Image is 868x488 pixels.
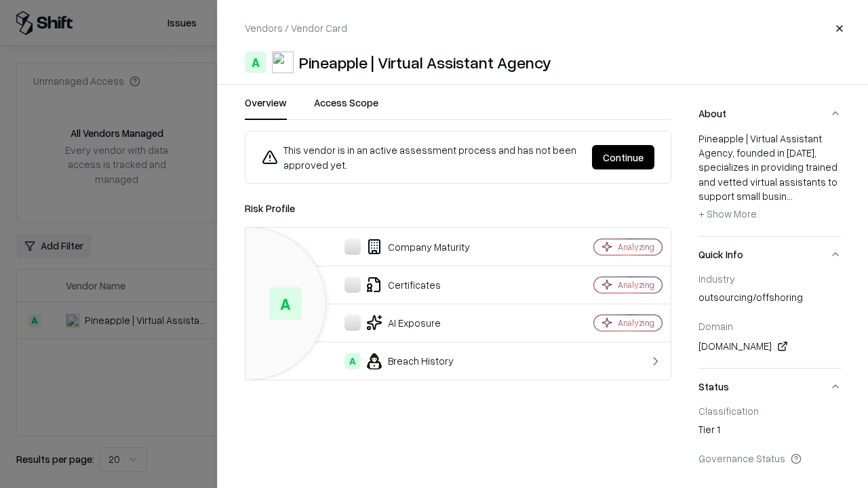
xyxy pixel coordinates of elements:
button: + Show More [698,203,757,225]
div: A [344,353,361,369]
div: outsourcing/offshoring [698,290,841,309]
div: Governance Status [698,452,841,464]
div: Quick Info [698,272,841,368]
span: + Show More [698,207,757,220]
div: Analyzing [618,241,654,253]
div: A [269,287,302,320]
p: Vendors / Vendor Card [245,21,347,35]
button: Access Scope [314,96,378,120]
div: AI Exposure [256,314,547,331]
div: Tier 1 [698,422,841,441]
div: Domain [698,320,841,332]
div: Certificates [256,277,547,293]
div: A [245,52,267,73]
div: Classification [698,405,841,417]
div: Pineapple | Virtual Assistant Agency, founded in [DATE], specializes in providing trained and vet... [698,131,841,225]
div: [DOMAIN_NAME] [698,338,841,354]
button: Quick Info [698,237,841,272]
div: Analyzing [618,279,654,291]
button: Overview [245,96,287,120]
div: Pineapple | Virtual Assistant Agency [299,52,551,73]
div: Breach History [256,353,547,369]
button: Status [698,369,841,405]
div: Analyzing [618,317,654,329]
div: This vendor is in an active assessment process and has not been approved yet. [262,142,581,172]
div: Company Maturity [256,239,547,255]
img: Pineapple | Virtual Assistant Agency [272,52,294,73]
div: About [698,131,841,236]
button: Continue [592,145,654,169]
div: Risk Profile [245,200,671,216]
div: Industry [698,272,841,285]
span: ... [787,190,793,202]
button: About [698,96,841,131]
